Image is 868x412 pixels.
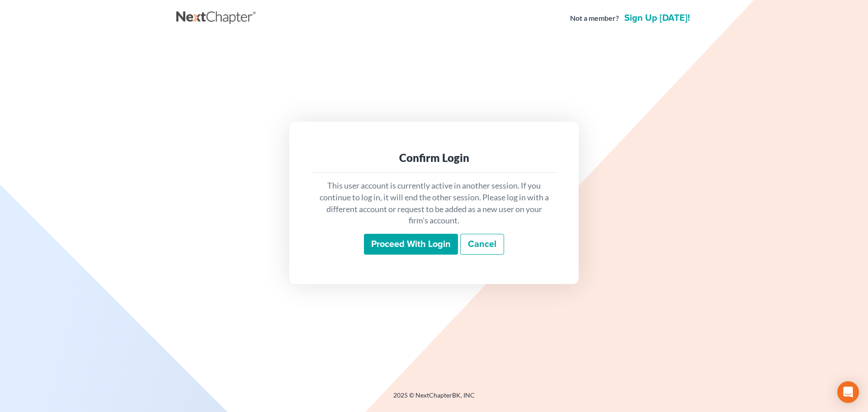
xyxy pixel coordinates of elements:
[176,391,692,407] div: 2025 © NextChapterBK, INC
[460,234,504,255] a: Cancel
[570,13,619,24] strong: Not a member?
[837,381,859,403] div: Open Intercom Messenger
[318,151,550,165] div: Confirm Login
[318,180,550,227] p: This user account is currently active in another session. If you continue to log in, it will end ...
[364,234,458,255] input: Proceed with login
[623,14,692,23] a: Sign up [DATE]!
